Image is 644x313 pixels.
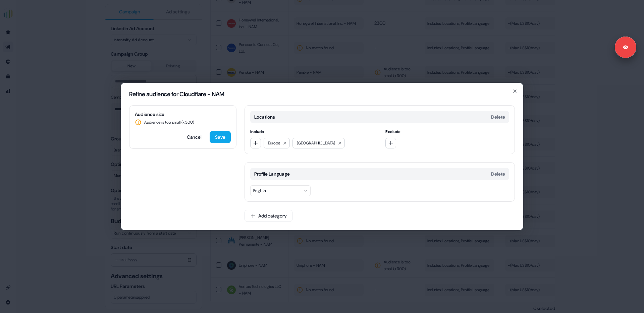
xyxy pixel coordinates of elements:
[210,131,231,143] button: Save
[268,140,280,146] span: Europe
[491,114,505,120] button: Delete
[135,111,231,118] span: Audience size
[250,128,374,135] span: Include
[297,140,335,146] span: [GEOGRAPHIC_DATA]
[245,210,292,222] button: Add category
[385,128,509,135] span: Exclude
[250,185,311,196] button: English
[129,91,515,97] h2: Refine audience for Cloudflare - NAM
[144,119,194,126] span: Audience is too small (< 300 )
[181,131,207,143] button: Cancel
[254,171,290,177] span: Profile Language
[254,114,275,120] span: Locations
[491,171,505,177] button: Delete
